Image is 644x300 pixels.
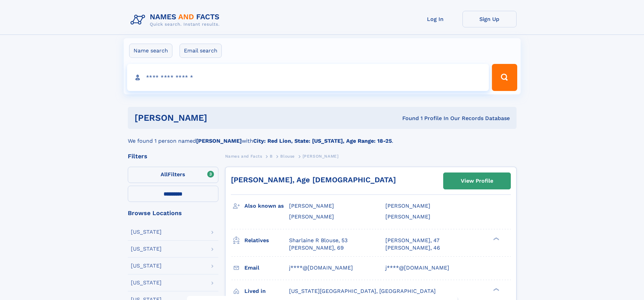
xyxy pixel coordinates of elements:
span: Blouse [280,154,295,159]
a: Names and Facts [225,152,262,160]
input: search input [127,64,489,91]
div: [US_STATE] [131,280,162,285]
span: B [270,154,273,159]
div: Filters [128,153,218,159]
span: [PERSON_NAME] [303,154,339,159]
h3: Relatives [244,235,289,246]
a: B [270,152,273,160]
span: [US_STATE][GEOGRAPHIC_DATA], [GEOGRAPHIC_DATA] [289,288,436,294]
a: View Profile [444,173,510,189]
div: [US_STATE] [131,263,162,269]
div: Browse Locations [128,210,218,216]
button: Search Button [492,64,517,91]
div: [US_STATE] [131,246,162,252]
div: [US_STATE] [131,229,162,235]
span: [PERSON_NAME] [385,213,430,220]
label: Name search [129,44,172,58]
a: Sharlaine R Blouse, 53 [289,237,348,244]
label: Email search [180,44,222,58]
div: Found 1 Profile In Our Records Database [305,115,510,122]
a: [PERSON_NAME], Age [DEMOGRAPHIC_DATA] [231,176,396,184]
div: View Profile [461,173,493,189]
label: Filters [128,167,218,183]
a: [PERSON_NAME], 47 [385,237,439,244]
span: All [161,171,168,178]
div: ❯ [492,236,500,241]
a: [PERSON_NAME], 69 [289,244,344,252]
b: [PERSON_NAME] [196,138,242,144]
span: [PERSON_NAME] [289,203,334,209]
h3: Lived in [244,285,289,297]
span: [PERSON_NAME] [289,213,334,220]
a: Blouse [280,152,295,160]
h3: Email [244,262,289,274]
h1: [PERSON_NAME] [135,114,305,122]
b: City: Red Lion, State: [US_STATE], Age Range: 18-25 [253,138,392,144]
a: [PERSON_NAME], 46 [385,244,440,252]
h3: Also known as [244,200,289,212]
a: Sign Up [462,11,517,27]
a: Log In [408,11,462,27]
span: [PERSON_NAME] [385,203,430,209]
img: Logo Names and Facts [128,11,225,29]
div: ❯ [492,287,500,292]
div: We found 1 person named with . [128,129,517,145]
